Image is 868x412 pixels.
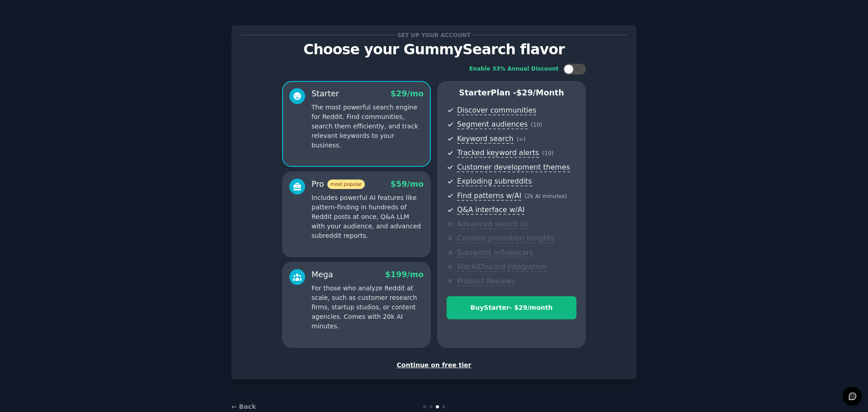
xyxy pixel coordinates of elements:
span: $ 29 /month [516,88,564,97]
span: $ 199 /mo [385,270,424,279]
span: Exploding subreddits [457,177,532,186]
span: $ 29 /mo [391,89,424,98]
span: ( 10 ) [531,122,542,128]
span: Customer development themes [457,163,570,172]
a: ← Back [231,403,256,410]
div: Enable 33% Annual Discount [469,65,559,73]
span: Slack/Discord integration [457,262,547,272]
span: Subreddit influencers [457,248,533,258]
span: Product Reviews [457,277,515,286]
div: Pro [311,179,365,190]
div: Buy Starter - $ 29 /month [447,303,576,313]
p: Choose your GummySearch flavor [241,42,627,57]
span: Set up your account [396,30,472,40]
span: Advanced search UI [457,220,528,229]
span: Find patterns w/AI [457,191,521,201]
div: Starter [311,88,339,99]
span: Segment audiences [457,120,528,129]
span: Q&A interface w/AI [457,205,524,215]
span: Keyword search [457,134,514,144]
span: $ 59 /mo [391,180,424,189]
p: The most powerful search engine for Reddit. Find communities, search them efficiently, and track ... [311,103,424,150]
span: Discover communities [457,106,536,115]
span: ( 2k AI minutes ) [524,193,567,199]
p: Includes powerful AI features like pattern-finding in hundreds of Reddit posts at once, Q&A LLM w... [311,193,424,241]
div: Mega [311,269,333,280]
div: Continue on free tier [241,360,627,370]
span: most popular [327,180,365,189]
span: Content promotion insights [457,234,554,243]
span: ( ∞ ) [517,136,526,142]
p: For those who analyze Reddit at scale, such as customer research firms, startup studios, or conte... [311,284,424,331]
span: ( 10 ) [542,150,553,156]
p: Starter Plan - [447,87,576,99]
span: Tracked keyword alerts [457,148,539,158]
button: BuyStarter- $29/month [447,296,576,319]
